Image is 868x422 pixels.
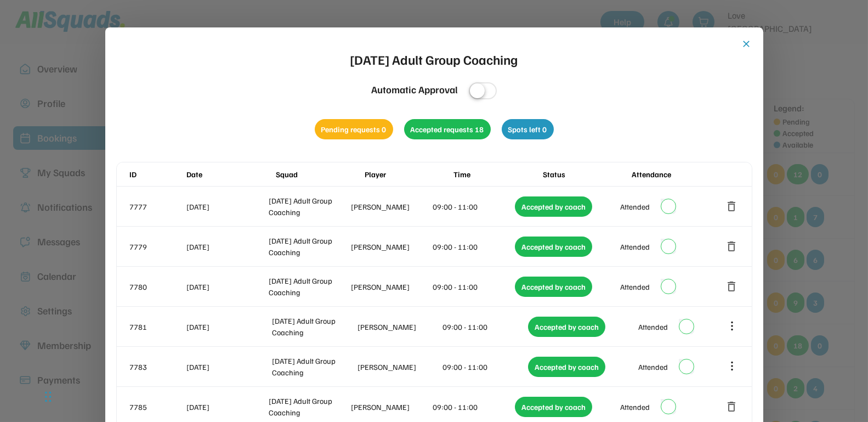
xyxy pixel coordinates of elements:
[620,281,650,292] div: Attended
[130,241,185,252] div: 7779
[130,361,185,373] div: 7783
[725,400,739,413] button: delete
[515,196,592,217] div: Accepted by coach
[620,241,650,252] div: Attended
[515,277,592,297] div: Accepted by coach
[130,401,185,413] div: 7785
[741,38,752,49] button: close
[187,321,270,333] div: [DATE]
[187,281,267,292] div: [DATE]
[187,168,274,180] div: Date
[543,168,629,180] div: Status
[269,235,349,258] div: [DATE] Adult Group Coaching
[453,168,540,180] div: Time
[725,200,739,213] button: delete
[130,281,185,292] div: 7780
[404,119,491,139] div: Accepted requests 18
[443,361,526,373] div: 09:00 - 11:00
[350,49,518,69] div: [DATE] Adult Group Coaching
[130,168,185,180] div: ID
[351,401,431,413] div: [PERSON_NAME]
[515,237,592,257] div: Accepted by coach
[269,395,349,418] div: [DATE] Adult Group Coaching
[187,361,270,373] div: [DATE]
[351,241,431,252] div: [PERSON_NAME]
[433,201,513,212] div: 09:00 - 11:00
[528,317,605,337] div: Accepted by coach
[276,168,362,180] div: Squad
[528,357,605,377] div: Accepted by coach
[187,401,267,413] div: [DATE]
[433,281,513,292] div: 09:00 - 11:00
[502,119,554,139] div: Spots left 0
[443,321,526,333] div: 09:00 - 11:00
[365,168,451,180] div: Player
[269,195,349,218] div: [DATE] Adult Group Coaching
[269,275,349,298] div: [DATE] Adult Group Coaching
[620,401,650,413] div: Attended
[130,321,185,333] div: 7781
[351,281,431,292] div: [PERSON_NAME]
[187,201,267,212] div: [DATE]
[351,201,431,212] div: [PERSON_NAME]
[638,321,668,333] div: Attended
[433,241,513,252] div: 09:00 - 11:00
[632,168,718,180] div: Attendance
[371,82,458,97] div: Automatic Approval
[515,397,592,417] div: Accepted by coach
[725,240,739,253] button: delete
[187,241,267,252] div: [DATE]
[725,280,739,293] button: delete
[433,401,513,413] div: 09:00 - 11:00
[358,321,441,333] div: [PERSON_NAME]
[272,355,355,378] div: [DATE] Adult Group Coaching
[272,315,355,338] div: [DATE] Adult Group Coaching
[130,201,185,212] div: 7777
[358,361,441,373] div: [PERSON_NAME]
[638,361,668,373] div: Attended
[620,201,650,212] div: Attended
[315,119,393,139] div: Pending requests 0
